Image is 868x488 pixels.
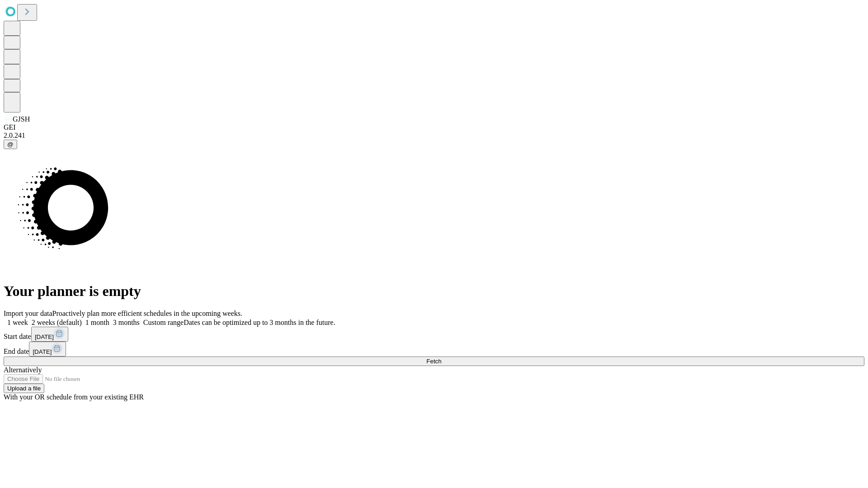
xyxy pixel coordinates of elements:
span: GJSH [13,115,30,123]
span: 1 month [85,319,109,326]
span: 1 week [7,319,28,326]
div: 2.0.241 [4,131,864,140]
span: Custom range [143,319,184,326]
span: [DATE] [35,333,54,340]
span: 2 weeks (default) [32,319,82,326]
span: Proactively plan more efficient schedules in the upcoming weeks. [52,310,242,317]
span: [DATE] [33,348,52,355]
span: Import your data [4,310,52,317]
button: [DATE] [31,327,68,342]
span: Dates can be optimized up to 3 months in the future. [184,319,335,326]
button: Upload a file [4,384,44,393]
h1: Your planner is empty [4,283,864,300]
button: Fetch [4,357,864,366]
span: With your OR schedule from your existing EHR [4,393,144,401]
span: Alternatively [4,366,42,374]
button: @ [4,140,17,149]
span: @ [7,141,14,148]
button: [DATE] [29,342,66,357]
div: End date [4,342,864,357]
div: GEI [4,123,864,131]
span: Fetch [426,358,441,365]
div: Start date [4,327,864,342]
span: 3 months [113,319,140,326]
